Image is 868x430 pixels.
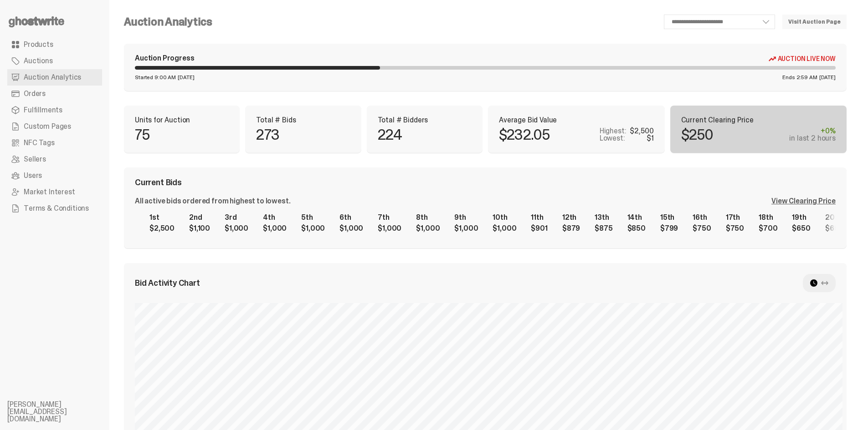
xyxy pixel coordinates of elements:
[499,116,654,124] p: Average Bid Value
[339,214,363,221] div: 6th
[493,225,516,232] div: $1,000
[454,225,478,232] div: $1,000
[7,53,102,69] a: Auctions
[178,75,194,80] span: [DATE]
[562,225,580,232] div: $879
[189,214,210,221] div: 2nd
[416,214,440,221] div: 8th
[378,214,401,221] div: 7th
[789,127,836,135] div: +0%
[7,135,102,151] a: NFC Tags
[7,102,102,118] a: Fulfillments
[782,75,817,80] span: Ends 2:59 AM
[24,74,81,81] span: Auction Analytics
[595,225,612,232] div: $875
[726,225,744,232] div: $750
[681,116,836,124] p: Current Clearing Price
[789,135,836,142] div: in last 2 hours
[531,214,547,221] div: 11th
[627,225,646,232] div: $850
[7,184,102,200] a: Market Interest
[660,225,678,232] div: $799
[7,167,102,184] a: Users
[825,225,843,232] div: $650
[600,127,627,135] p: Highest:
[24,90,46,97] span: Orders
[24,106,62,114] span: Fulfillments
[600,135,625,142] p: Lowest:
[256,116,350,124] p: Total # Bids
[225,214,248,221] div: 3rd
[819,75,836,80] span: [DATE]
[225,225,248,232] div: $1,000
[135,197,290,205] div: All active bids ordered from highest to lowest.
[499,127,550,142] p: $232.05
[660,214,678,221] div: 15th
[24,156,46,163] span: Sellers
[771,197,836,205] div: View Clearing Price
[189,225,210,232] div: $1,100
[681,127,714,142] p: $250
[135,75,176,80] span: Started 9:00 AM
[7,69,102,86] a: Auction Analytics
[627,214,646,221] div: 14th
[7,200,102,217] a: Terms & Conditions
[778,55,836,62] span: Auction Live Now
[759,214,777,221] div: 18th
[7,151,102,167] a: Sellers
[256,127,279,142] p: 273
[693,225,711,232] div: $750
[562,214,580,221] div: 12th
[630,127,653,135] div: $2,500
[825,214,843,221] div: 20th
[7,118,102,135] a: Custom Pages
[531,225,547,232] div: $901
[135,279,200,287] span: Bid Activity Chart
[24,123,71,130] span: Custom Pages
[24,57,53,65] span: Auctions
[149,214,175,221] div: 1st
[726,214,744,221] div: 17th
[263,225,287,232] div: $1,000
[782,15,847,29] a: Visit Auction Page
[135,55,194,62] div: Auction Progress
[135,127,149,142] p: 75
[24,205,89,212] span: Terms & Conditions
[454,214,478,221] div: 9th
[24,139,55,147] span: NFC Tags
[24,188,75,196] span: Market Interest
[493,214,516,221] div: 10th
[263,214,287,221] div: 4th
[301,214,325,221] div: 5th
[792,214,810,221] div: 19th
[24,172,42,179] span: Users
[378,225,401,232] div: $1,000
[759,225,777,232] div: $700
[135,116,229,124] p: Units for Auction
[301,225,325,232] div: $1,000
[135,178,182,187] span: Current Bids
[124,16,212,27] h4: Auction Analytics
[7,401,117,423] li: [PERSON_NAME][EMAIL_ADDRESS][DOMAIN_NAME]
[7,36,102,53] a: Products
[693,214,711,221] div: 16th
[149,225,175,232] div: $2,500
[339,225,363,232] div: $1,000
[416,225,440,232] div: $1,000
[378,116,472,124] p: Total # Bidders
[7,86,102,102] a: Orders
[24,41,53,48] span: Products
[647,135,654,142] div: $1
[378,127,402,142] p: 224
[792,225,810,232] div: $650
[595,214,612,221] div: 13th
